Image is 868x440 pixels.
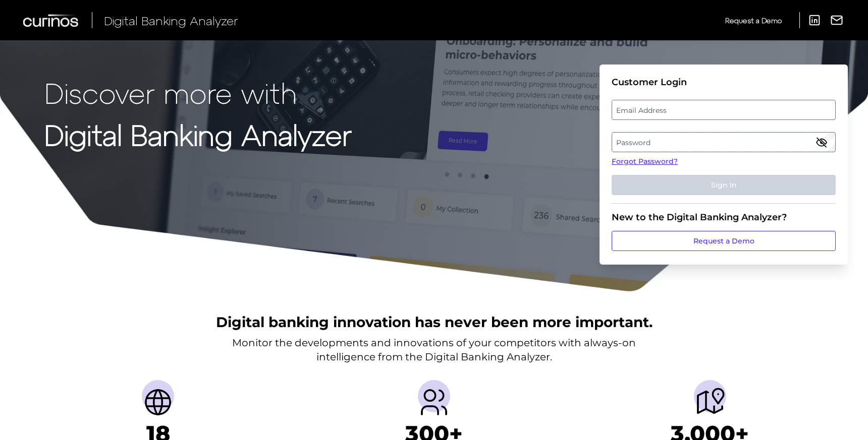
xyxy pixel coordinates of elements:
[23,14,80,27] img: Curinos
[612,212,836,223] div: New to the Digital Banking Analyzer?
[44,117,352,151] strong: Digital Banking Analyzer
[612,101,835,119] label: Email Address
[694,386,726,418] img: Journeys
[104,13,238,28] span: Digital Banking Analyzer
[612,133,835,151] label: Password
[612,175,836,195] button: Sign In
[725,16,782,25] span: Request a Demo
[725,12,782,29] a: Request a Demo
[612,77,836,88] div: Customer Login
[612,231,836,251] a: Request a Demo
[44,77,352,108] p: Discover more with
[142,386,174,418] img: Countries
[418,386,450,418] img: Providers
[216,312,653,332] h2: Digital banking innovation has never been more important.
[232,336,636,364] p: Monitor the developments and innovations of your competitors with always-on intelligence from the...
[612,156,836,167] a: Forgot Password?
